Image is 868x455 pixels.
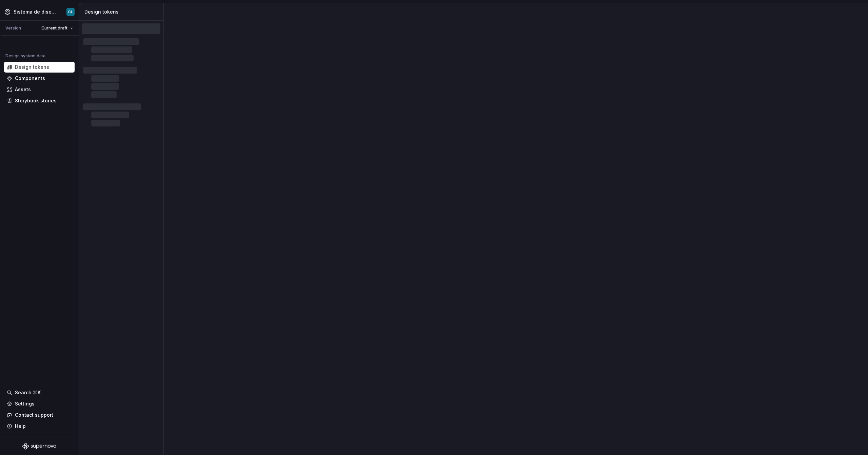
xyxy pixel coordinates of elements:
[4,84,75,95] a: Assets
[68,9,73,15] div: CL
[15,97,57,104] div: Storybook stories
[15,64,49,71] div: Design tokens
[14,8,57,15] div: Sistema de diseño Iberia
[5,25,21,31] div: Version
[4,387,75,398] button: Search ⌘K
[4,410,75,420] button: Contact support
[5,53,45,59] div: Design system data
[4,95,75,106] a: Storybook stories
[15,389,41,396] div: Search ⌘K
[15,423,26,430] div: Help
[15,75,45,82] div: Components
[4,398,75,409] a: Settings
[38,23,76,33] button: Current draft
[15,400,35,407] div: Settings
[1,4,77,19] button: Sistema de diseño IberiaCL
[22,443,56,450] svg: Supernova Logo
[15,86,31,93] div: Assets
[15,412,53,418] div: Contact support
[41,25,67,31] span: Current draft
[84,8,161,15] div: Design tokens
[4,421,75,432] button: Help
[4,73,75,84] a: Components
[4,62,75,73] a: Design tokens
